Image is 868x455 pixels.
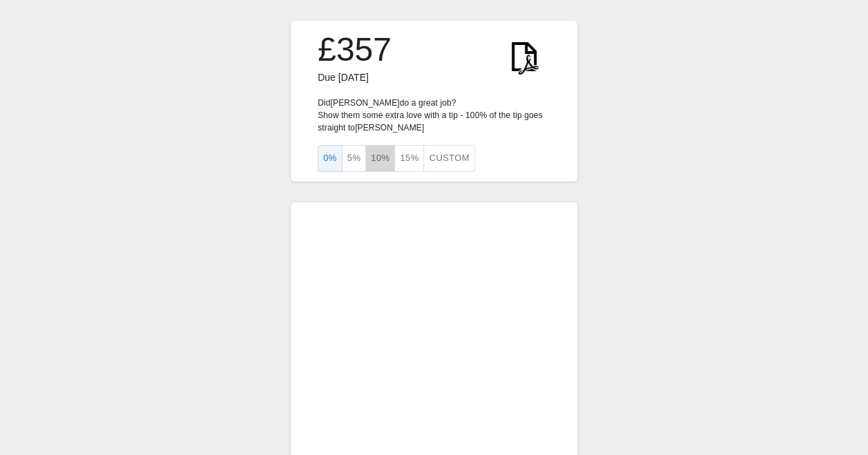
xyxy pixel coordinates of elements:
[342,145,367,172] button: 5%
[498,30,550,83] img: KWtEnYElUAjQEnRfPUW9W5ea6t5aBiGYRiGYRiGYRg1o9H4B2ScLFicwGxqAAAAAElFTkSuQmCC
[318,30,392,69] h3: £357
[423,145,474,172] button: Custom
[318,72,369,83] span: Due [DATE]
[365,145,395,172] button: 10%
[394,145,424,172] button: 15%
[318,97,550,134] p: Did [PERSON_NAME] do a great job? Show them some extra love with a tip - 100% of the tip goes str...
[318,145,343,172] button: 0%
